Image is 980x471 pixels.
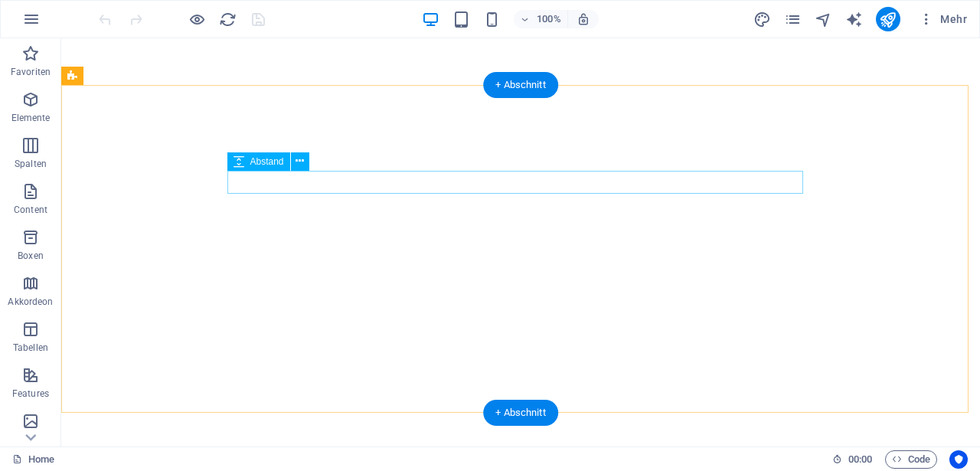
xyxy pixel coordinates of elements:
[188,10,206,28] button: Klicke hier, um den Vorschau-Modus zu verlassen
[949,450,968,469] button: Usercentrics
[885,450,937,469] button: Code
[250,157,284,166] span: Abstand
[483,400,558,426] div: + Abschnitt
[845,10,864,28] button: text_generator
[8,296,53,308] p: Akkordeon
[14,204,47,216] p: Content
[219,11,237,28] i: Seite neu laden
[919,11,967,27] span: Mehr
[832,450,873,469] h6: Session-Zeit
[848,450,872,469] span: 00 00
[784,11,802,28] i: Seiten (Strg+Alt+S)
[15,158,47,170] p: Spalten
[753,10,772,28] button: design
[892,450,930,469] span: Code
[483,72,558,98] div: + Abschnitt
[815,11,832,28] i: Navigator
[11,112,51,124] p: Elemente
[13,342,48,354] p: Tabellen
[218,10,237,28] button: reload
[11,66,51,78] p: Favoriten
[845,11,863,28] i: AI Writer
[876,7,900,31] button: publish
[815,10,833,28] button: navigator
[12,450,54,469] a: Klick, um Auswahl aufzuheben. Doppelklick öffnet Seitenverwaltung
[859,453,861,465] span: :
[514,10,568,28] button: 100%
[913,7,973,31] button: Mehr
[12,388,49,400] p: Features
[879,11,897,28] i: Veröffentlichen
[18,250,44,262] p: Boxen
[577,12,590,26] i: Bei Größenänderung Zoomstufe automatisch an das gewählte Gerät anpassen.
[753,11,771,28] i: Design (Strg+Alt+Y)
[784,10,802,28] button: pages
[537,10,561,28] h6: 100%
